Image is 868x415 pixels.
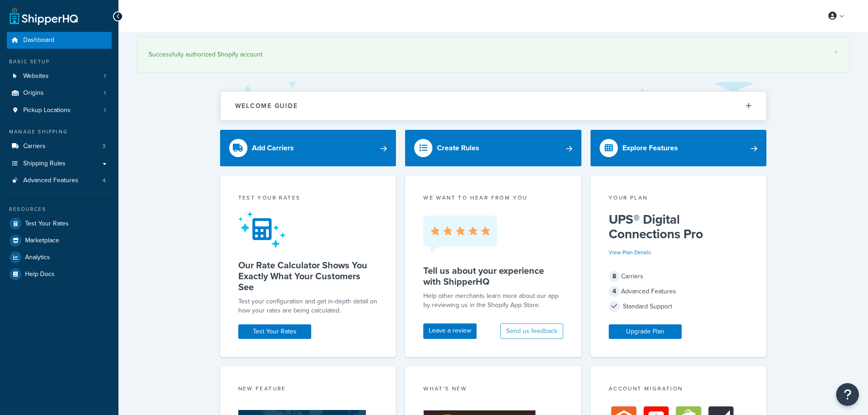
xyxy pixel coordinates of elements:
li: Websites [7,68,112,85]
a: Websites1 [7,68,112,85]
span: Origins [23,89,44,97]
div: Test your rates [238,194,378,204]
span: Marketplace [25,237,59,245]
span: 1 [104,72,106,80]
a: Help Docs [7,266,112,282]
span: 1 [104,107,106,114]
div: Add Carriers [252,142,294,154]
a: Leave a review [423,323,477,339]
div: Explore Features [622,142,678,154]
span: Advanced Features [23,177,78,184]
a: View Plan Details [609,248,651,256]
span: Websites [23,72,49,80]
button: Open Resource Center [836,383,859,406]
li: Advanced Features [7,172,112,189]
span: Shipping Rules [23,160,66,168]
a: Marketplace [7,232,112,249]
a: Pickup Locations1 [7,102,112,119]
div: New Feature [238,384,378,395]
a: Analytics [7,249,112,266]
h5: UPS® Digital Connections Pro [609,212,749,241]
span: 1 [104,89,106,97]
li: Origins [7,85,112,102]
span: Analytics [25,254,50,261]
div: Carriers [609,270,749,283]
a: Test Your Rates [7,215,112,232]
span: Help Docs [25,271,55,278]
div: What's New [423,384,563,395]
span: Dashboard [23,36,54,44]
a: × [834,48,838,56]
p: we want to hear from you [423,194,563,202]
span: 4 [609,286,620,297]
h5: Our Rate Calculator Shows You Exactly What Your Customers See [238,260,378,292]
span: 3 [103,143,106,150]
div: Successfully authorized Shopify account [149,48,838,61]
a: Test Your Rates [238,324,311,339]
div: Basic Setup [7,58,112,66]
button: Send us feedback [500,323,563,339]
span: 4 [103,177,106,184]
div: Resources [7,205,112,213]
a: Explore Features [591,130,767,166]
p: Help other merchants learn more about our app by reviewing us in the Shopify App Store. [423,292,563,310]
a: Origins1 [7,85,112,102]
h5: Tell us about your experience with ShipperHQ [423,265,563,287]
div: Test your configuration and get in-depth detail on how your rates are being calculated. [238,297,378,315]
span: Pickup Locations [23,107,71,114]
a: Upgrade Plan [609,324,682,339]
a: Carriers3 [7,138,112,155]
span: Carriers [23,143,46,150]
a: Add Carriers [220,130,396,166]
div: Account Migration [609,384,749,395]
h2: Welcome Guide [235,102,298,109]
a: Advanced Features4 [7,172,112,189]
div: Create Rules [437,142,479,154]
span: 8 [609,271,620,282]
a: Dashboard [7,32,112,49]
a: Shipping Rules [7,155,112,172]
div: Standard Support [609,300,749,313]
button: Welcome Guide [221,92,766,120]
span: Test Your Rates [25,220,69,228]
div: Advanced Features [609,285,749,298]
a: Create Rules [405,130,581,166]
li: Carriers [7,138,112,155]
div: Manage Shipping [7,128,112,136]
div: Your Plan [609,194,749,204]
li: Pickup Locations [7,102,112,119]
